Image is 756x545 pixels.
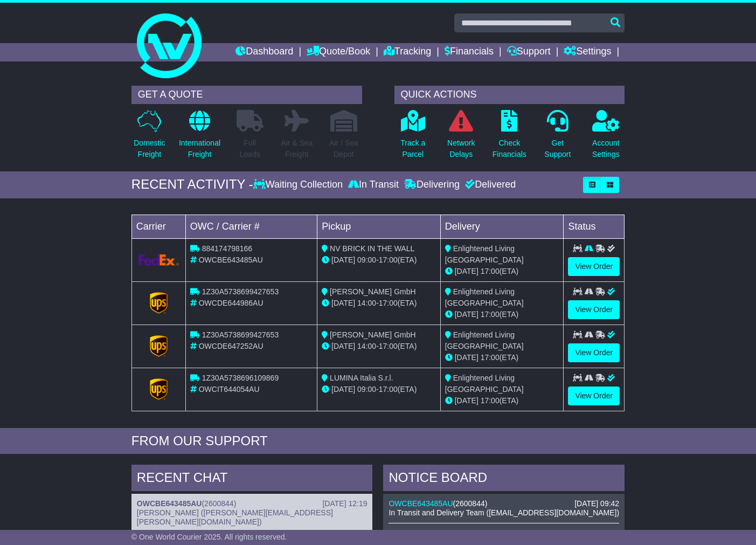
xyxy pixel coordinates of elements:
[330,287,415,296] span: [PERSON_NAME] GmbH
[131,215,185,238] td: Carrier
[331,342,355,350] span: [DATE]
[331,299,355,307] span: [DATE]
[331,385,355,394] span: [DATE]
[445,266,559,277] div: (ETA)
[253,179,345,191] div: Waiting Collection
[202,374,279,382] span: 1Z30A5738696109869
[455,499,485,508] span: 2600844
[568,300,620,319] a: View Order
[204,499,234,508] span: 2600844
[389,499,453,508] a: OWCBE643485AU
[389,508,619,517] span: In Transit and Delivery Team ([EMAIL_ADDRESS][DOMAIN_NAME])
[564,215,625,238] td: Status
[592,137,620,160] p: Account Settings
[445,352,559,363] div: (ETA)
[445,330,524,350] span: Enlightened Living [GEOGRAPHIC_DATA]
[357,342,376,350] span: 14:00
[389,499,619,508] div: ( )
[131,433,625,449] div: FROM OUR SUPPORT
[455,310,478,319] span: [DATE]
[281,137,313,160] p: Air & Sea Freight
[445,395,559,406] div: (ETA)
[202,287,279,296] span: 1Z30A5738699427653
[481,267,500,275] span: 17:00
[134,137,165,160] p: Domestic Freight
[131,465,373,494] div: RECENT CHAT
[507,43,551,61] a: Support
[445,244,524,264] span: Enlightened Living [GEOGRAPHIC_DATA]
[440,215,564,238] td: Delivery
[131,533,287,541] span: © One World Courier 2025. All rights reserved.
[481,396,500,405] span: 17:00
[199,385,260,394] span: OWCIT644054AU
[137,508,333,526] span: [PERSON_NAME] ([PERSON_NAME][EMAIL_ADDRESS][PERSON_NAME][DOMAIN_NAME])
[394,86,625,104] div: QUICK ACTIONS
[389,529,619,539] p: A follow-up was sent to FedEx.
[331,256,355,264] span: [DATE]
[481,310,500,319] span: 17:00
[322,499,367,508] div: [DATE] 12:19
[322,254,436,266] div: - (ETA)
[330,374,393,382] span: LUMINA Italia S.r.l.
[322,341,436,352] div: - (ETA)
[235,43,293,61] a: Dashboard
[322,298,436,309] div: - (ETA)
[447,109,475,166] a: NetworkDelays
[237,137,263,160] p: Full Loads
[544,137,571,160] p: Get Support
[568,343,620,362] a: View Order
[383,465,625,494] div: NOTICE BOARD
[137,499,367,508] div: ( )
[178,109,221,166] a: InternationalFreight
[179,137,220,160] p: International Freight
[379,342,398,350] span: 17:00
[481,353,500,362] span: 17:00
[199,299,263,307] span: OWCDE644986AU
[379,385,398,394] span: 17:00
[199,342,263,350] span: OWCDE647252AU
[330,244,414,253] span: NV BRICK IN THE WALL
[357,385,376,394] span: 09:00
[564,43,611,61] a: Settings
[150,292,168,314] img: GetCarrierServiceLogo
[445,309,559,320] div: (ETA)
[330,330,415,339] span: [PERSON_NAME] GmbH
[455,267,478,275] span: [DATE]
[322,384,436,395] div: - (ETA)
[447,137,475,160] p: Network Delays
[131,86,362,104] div: GET A QUOTE
[544,109,571,166] a: GetSupport
[357,256,376,264] span: 09:00
[592,109,620,166] a: AccountSettings
[329,137,358,160] p: Air / Sea Depot
[445,374,524,394] span: Enlightened Living [GEOGRAPHIC_DATA]
[379,299,398,307] span: 17:00
[568,387,620,405] a: View Order
[357,299,376,307] span: 14:00
[199,256,263,264] span: OWCBE643485AU
[379,256,398,264] span: 17:00
[462,179,516,191] div: Delivered
[138,254,179,266] img: GetCarrierServiceLogo
[401,179,462,191] div: Delivering
[133,109,165,166] a: DomesticFreight
[455,396,478,405] span: [DATE]
[137,499,202,508] a: OWCBE643485AU
[455,353,478,362] span: [DATE]
[568,257,620,276] a: View Order
[345,179,401,191] div: In Transit
[493,137,526,160] p: Check Financials
[445,287,524,307] span: Enlightened Living [GEOGRAPHIC_DATA]
[307,43,370,61] a: Quote/Book
[400,137,425,160] p: Track a Parcel
[202,330,279,339] span: 1Z30A5738699427653
[317,215,441,238] td: Pickup
[202,244,252,253] span: 884174798166
[185,215,317,238] td: OWC / Carrier #
[400,109,426,166] a: Track aParcel
[150,335,168,357] img: GetCarrierServiceLogo
[150,378,168,400] img: GetCarrierServiceLogo
[131,177,253,192] div: RECENT ACTIVITY -
[574,499,619,508] div: [DATE] 09:42
[445,43,494,61] a: Financials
